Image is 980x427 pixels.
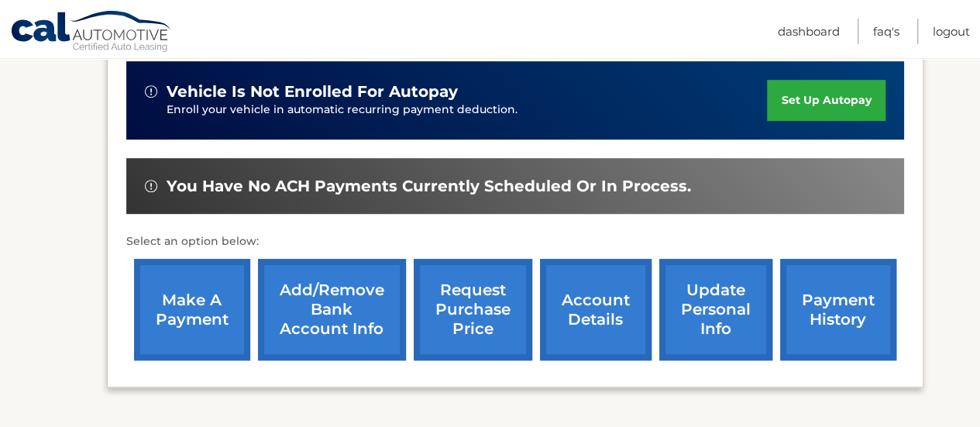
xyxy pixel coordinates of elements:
a: set up autopay [767,80,885,121]
span: You have no ACH payments currently scheduled or in process. [167,177,691,196]
span: vehicle is not enrolled for autopay [167,82,458,102]
a: update personal info [659,259,772,360]
a: Add/Remove bank account info [258,259,406,360]
a: make a payment [134,259,250,360]
a: FAQ's [873,19,899,44]
a: account details [540,259,652,360]
img: alert-white.svg [145,85,157,98]
p: Select an option below: [126,232,904,251]
p: Enroll your vehicle in automatic recurring payment deduction. [167,102,768,119]
img: alert-white.svg [145,180,157,192]
a: Logout [933,19,970,44]
a: request purchase price [414,259,532,360]
a: Cal Automotive [10,10,173,55]
a: payment history [780,259,896,360]
a: Dashboard [778,19,840,44]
